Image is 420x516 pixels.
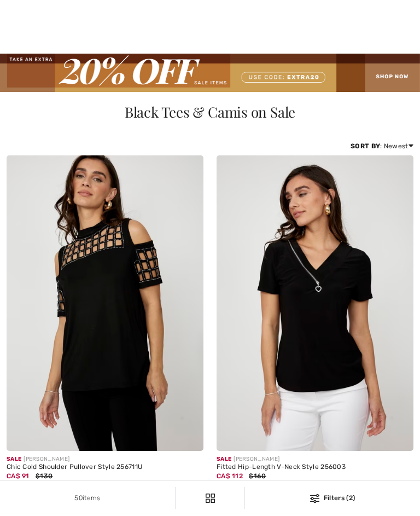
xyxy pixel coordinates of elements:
span: $130 [36,472,52,480]
span: $160 [249,472,266,480]
div: [PERSON_NAME] [217,455,413,463]
div: Chic Cold Shoulder Pullover Style 256711U [7,463,203,471]
div: : Newest [351,141,413,151]
img: Fitted Hip-Length V-Neck Style 256003. Black [217,155,413,451]
div: Filters (2) [252,493,413,503]
div: [PERSON_NAME] [7,455,203,463]
img: Filters [310,494,319,503]
div: Fitted Hip-Length V-Neck Style 256003 [217,463,413,471]
span: Sale [7,456,21,462]
span: CA$ 112 [217,472,243,480]
span: Sale [217,456,231,462]
span: Black Tees & Camis on Sale [125,102,295,121]
span: 50 [74,494,83,502]
strong: Sort By [351,142,380,150]
span: CA$ 91 [7,472,30,480]
img: Filters [206,494,215,503]
img: Chic Cold Shoulder Pullover Style 256711U. Black [7,155,203,451]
